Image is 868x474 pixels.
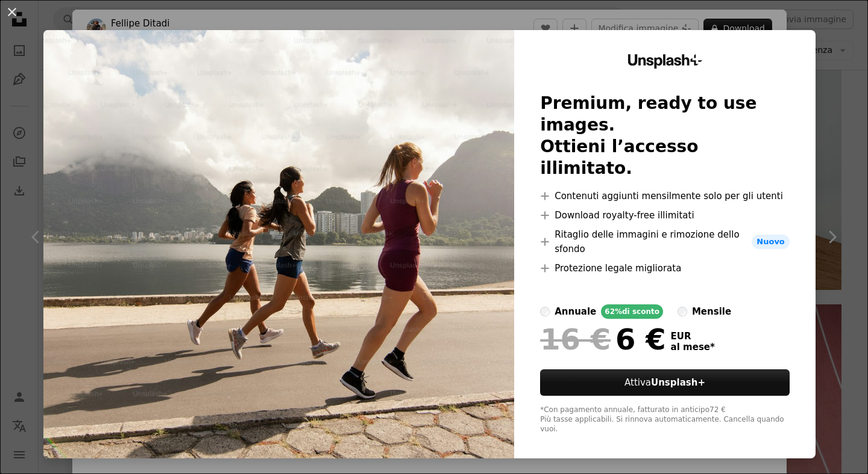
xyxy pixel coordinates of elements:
li: Ritaglio delle immagini e rimozione dello sfondo [540,227,790,256]
div: *Con pagamento annuale, fatturato in anticipo 72 € Più tasse applicabili. Si rinnova automaticame... [540,405,790,434]
span: 16 € [540,324,611,355]
button: AttivaUnsplash+ [540,369,790,396]
div: mensile [692,304,731,319]
li: Download royalty-free illimitati [540,208,790,223]
li: Protezione legale migliorata [540,261,790,275]
div: 6 € [540,324,665,355]
strong: Unsplash+ [651,377,705,388]
div: annuale [555,304,596,319]
input: annuale62%di sconto [540,307,550,316]
input: mensile [678,307,687,316]
span: EUR [671,331,715,342]
span: Nuovo [752,235,789,249]
div: 62% di sconto [601,304,663,319]
li: Contenuti aggiunti mensilmente solo per gli utenti [540,189,790,203]
span: al mese * [671,342,715,352]
h2: Premium, ready to use images. Ottieni l’accesso illimitato. [540,93,790,179]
